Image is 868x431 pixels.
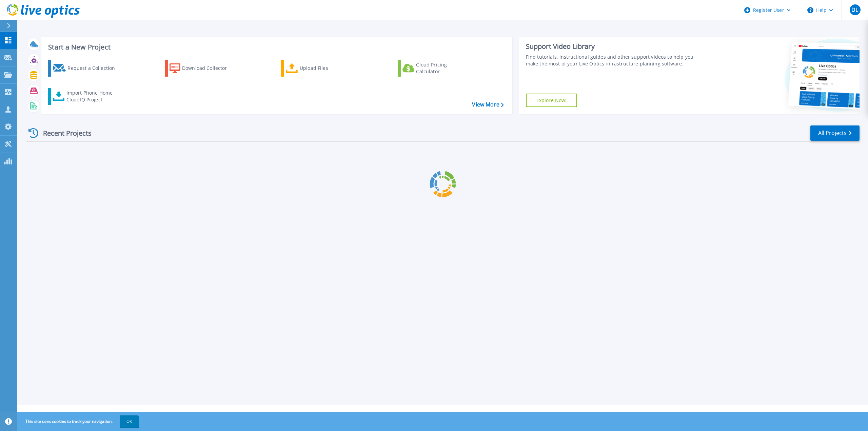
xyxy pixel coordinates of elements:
[398,60,473,77] a: Cloud Pricing Calculator
[182,61,236,75] div: Download Collector
[120,415,139,428] button: OK
[19,415,139,428] span: This site uses cookies to track your navigation.
[26,125,101,141] div: Recent Projects
[281,60,357,77] a: Upload Files
[851,7,858,13] span: DL
[416,61,470,75] div: Cloud Pricing Calculator
[526,54,702,67] div: Find tutorials, instructional guides and other support videos to help you make the most of your L...
[66,90,119,103] div: Import Phone Home CloudIQ Project
[48,60,124,77] a: Request a Collection
[526,42,702,51] div: Support Video Library
[472,101,504,108] a: View More
[300,61,354,75] div: Upload Files
[67,61,122,75] div: Request a Collection
[526,94,577,107] a: Explore Now!
[165,60,240,77] a: Download Collector
[810,125,860,141] a: All Projects
[48,43,504,51] h3: Start a New Project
